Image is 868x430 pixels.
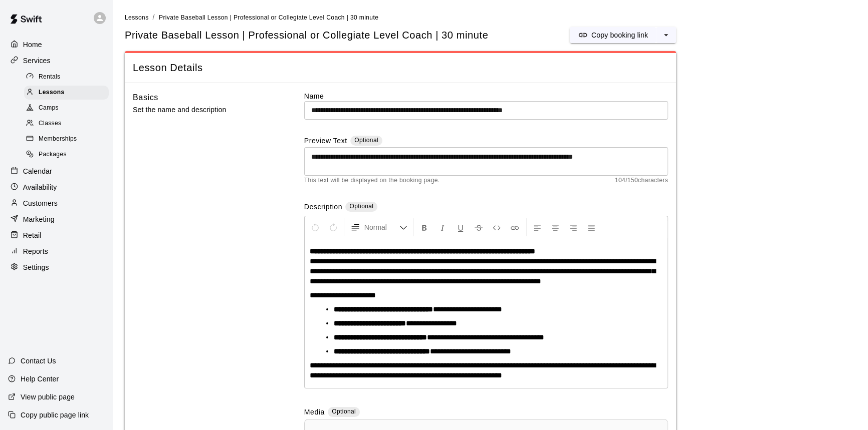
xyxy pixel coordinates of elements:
a: Lessons [125,13,149,21]
a: Marketing [8,212,105,227]
button: Left Align [529,218,546,236]
span: Packages [39,150,67,160]
a: Packages [24,147,113,163]
button: Justify Align [583,218,600,236]
button: Format Strikethrough [470,218,487,236]
li: / [153,12,155,23]
span: This text will be displayed on the booking page. [304,176,440,186]
p: Set the name and description [133,104,272,116]
label: Preview Text [304,136,347,147]
h6: Basics [133,91,158,104]
p: Availability [23,182,57,192]
div: Packages [24,148,109,162]
button: Insert Link [506,218,523,236]
p: Home [23,40,42,50]
span: Optional [332,408,356,415]
p: Calendar [23,166,52,176]
span: 104 / 150 characters [615,176,668,186]
a: Rentals [24,69,113,85]
p: Settings [23,262,49,272]
nav: breadcrumb [125,12,856,23]
span: Lessons [39,88,65,98]
a: Classes [24,116,113,132]
div: Lessons [24,86,109,100]
button: Undo [307,218,324,236]
a: Home [8,37,105,52]
p: Reports [23,246,48,256]
p: Contact Us [21,356,56,366]
span: Memberships [39,134,77,144]
span: Lesson Details [133,61,668,75]
span: Lessons [125,14,149,21]
label: Media [304,407,325,418]
button: Copy booking link [570,27,656,43]
div: Memberships [24,132,109,146]
p: Copy booking link [591,30,648,40]
div: Rentals [24,70,109,84]
button: Formatting Options [346,218,411,236]
span: Camps [39,103,59,113]
div: Classes [24,117,109,131]
div: split button [570,27,676,43]
button: Insert Code [488,218,505,236]
a: Retail [8,228,105,243]
a: Camps [24,101,113,116]
span: Private Baseball Lesson | Professional or Collegiate Level Coach | 30 minute [159,14,378,21]
a: Customers [8,196,105,211]
button: Format Underline [452,218,469,236]
a: Reports [8,244,105,259]
p: Help Center [21,374,59,384]
span: Rentals [39,72,61,82]
p: Copy public page link [21,410,89,420]
a: Calendar [8,164,105,179]
button: select merge strategy [656,27,676,43]
p: Customers [23,198,58,208]
span: Classes [39,119,61,129]
span: Normal [364,222,399,232]
span: Optional [354,137,378,144]
button: Center Align [547,218,564,236]
a: Settings [8,260,105,275]
a: Lessons [24,85,113,100]
p: Retail [23,230,42,240]
span: Optional [349,203,373,210]
button: Redo [325,218,342,236]
label: Description [304,202,342,213]
button: Right Align [565,218,582,236]
a: Services [8,53,105,68]
p: Marketing [23,214,55,224]
button: Format Bold [416,218,433,236]
div: Camps [24,101,109,115]
label: Name [304,91,668,101]
p: Services [23,56,51,66]
a: Availability [8,180,105,195]
h5: Private Baseball Lesson | Professional or Collegiate Level Coach | 30 minute [125,29,488,42]
a: Memberships [24,132,113,147]
p: View public page [21,392,75,402]
button: Format Italics [434,218,451,236]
